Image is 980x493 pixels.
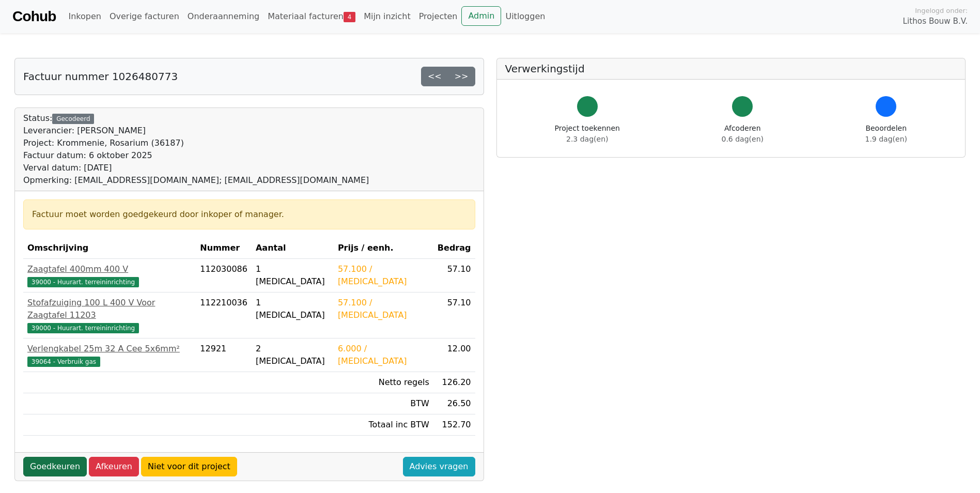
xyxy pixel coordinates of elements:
[421,67,448,86] a: <<
[196,338,252,372] td: 12921
[915,6,968,16] span: Ingelogd onder:
[344,12,355,22] span: 4
[141,457,237,476] a: Niet voor dit project
[505,63,957,75] h5: Verwerkingstijd
[196,259,252,292] td: 112030086
[27,343,192,355] div: Verlengkabel 25m 32 A Cee 5x6mm²
[566,135,608,143] span: 2.3 dag(en)
[334,372,433,393] td: Netto regels
[23,112,369,187] div: Status:
[865,123,907,145] div: Beoordelen
[865,135,907,143] span: 1.9 dag(en)
[27,297,192,334] a: Stofafzuiging 100 L 400 V Voor Zaagtafel 1120339000 - Huurart. terreininrichting
[338,343,429,367] div: 6.000 / [MEDICAL_DATA]
[461,6,501,26] a: Admin
[433,259,475,292] td: 57.10
[722,123,764,145] div: Afcoderen
[27,297,192,321] div: Stofafzuiging 100 L 400 V Voor Zaagtafel 11203
[183,6,263,27] a: Onderaanneming
[722,135,764,143] span: 0.6 dag(en)
[433,414,475,436] td: 152.70
[252,238,334,259] th: Aantal
[403,457,475,476] a: Advies vragen
[12,4,56,29] a: Cohub
[27,323,139,333] span: 39000 - Huurart. terreininrichting
[27,357,100,367] span: 39064 - Verbruik gas
[23,238,196,259] th: Omschrijving
[334,414,433,436] td: Totaal inc BTW
[415,6,462,27] a: Projecten
[903,16,968,27] span: Lithos Bouw B.V.
[64,6,105,27] a: Inkopen
[338,263,429,288] div: 57.100 / [MEDICAL_DATA]
[433,372,475,393] td: 126.20
[501,6,549,27] a: Uitloggen
[196,238,252,259] th: Nummer
[360,6,415,27] a: Mijn inzicht
[334,393,433,414] td: BTW
[334,238,433,259] th: Prijs / eenh.
[23,70,178,83] h5: Factuur nummer 1026480773
[32,208,466,221] div: Factuur moet worden goedgekeurd door inkoper of manager.
[105,6,183,27] a: Overige facturen
[196,292,252,338] td: 112210036
[89,457,139,476] a: Afkeuren
[27,277,139,287] span: 39000 - Huurart. terreininrichting
[256,297,330,321] div: 1 [MEDICAL_DATA]
[23,137,369,149] div: Project: Krommenie, Rosarium (36187)
[338,297,429,321] div: 57.100 / [MEDICAL_DATA]
[52,114,94,124] div: Gecodeerd
[256,263,330,288] div: 1 [MEDICAL_DATA]
[23,149,369,162] div: Factuur datum: 6 oktober 2025
[433,292,475,338] td: 57.10
[433,338,475,372] td: 12.00
[448,67,475,86] a: >>
[263,6,360,27] a: Materiaal facturen4
[23,125,369,137] div: Leverancier: [PERSON_NAME]
[27,263,192,288] a: Zaagtafel 400mm 400 V39000 - Huurart. terreininrichting
[555,123,620,145] div: Project toekennen
[23,162,369,174] div: Verval datum: [DATE]
[23,174,369,187] div: Opmerking: [EMAIL_ADDRESS][DOMAIN_NAME]; [EMAIL_ADDRESS][DOMAIN_NAME]
[27,263,192,275] div: Zaagtafel 400mm 400 V
[27,343,192,367] a: Verlengkabel 25m 32 A Cee 5x6mm²39064 - Verbruik gas
[256,343,330,367] div: 2 [MEDICAL_DATA]
[433,393,475,414] td: 26.50
[23,457,87,476] a: Goedkeuren
[433,238,475,259] th: Bedrag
